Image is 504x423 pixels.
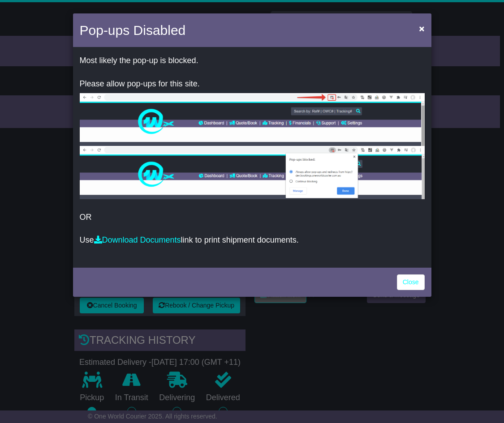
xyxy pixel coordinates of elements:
a: Download Documents [94,235,181,244]
button: Close [414,19,429,38]
img: allow-popup-2.png [80,146,425,199]
div: OR [73,49,431,265]
p: Use link to print shipment documents. [80,235,425,245]
p: Please allow pop-ups for this site. [80,79,425,89]
h4: Pop-ups Disabled [80,20,186,40]
a: Close [397,274,425,290]
img: allow-popup-1.png [80,93,425,146]
span: × [419,23,424,34]
p: Most likely the pop-up is blocked. [80,56,425,66]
